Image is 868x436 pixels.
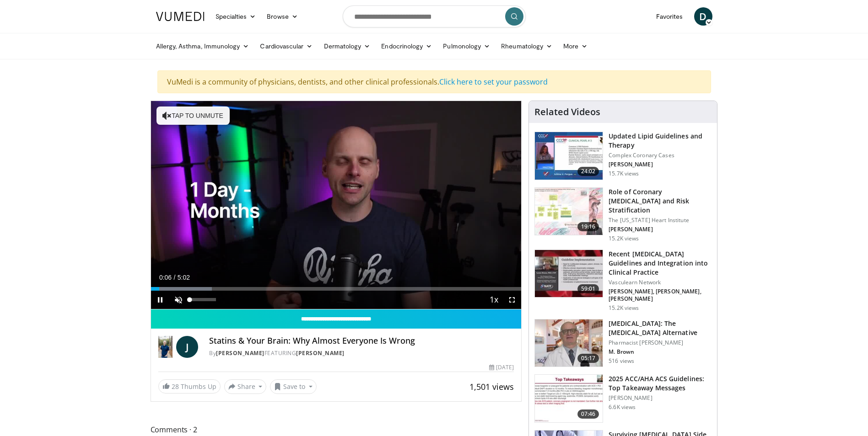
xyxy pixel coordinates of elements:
[174,274,176,281] span: /
[254,37,318,55] a: Cardiovascular
[609,235,639,242] p: 15.2K views
[609,152,712,159] p: Complex Coronary Cases
[157,70,711,93] div: VuMedi is a community of physicians, dentists, and other clinical professionals.
[609,404,636,411] p: 6.6K views
[159,274,172,281] span: 0:06
[609,374,712,393] h3: 2025 ACC/AHA ACS Guidelines: Top Takeaway Messages
[609,217,712,224] p: The [US_STATE] Heart Institute
[209,349,514,357] div: By FEATURING
[558,37,593,55] a: More
[609,187,712,215] h3: Role of Coronary [MEDICAL_DATA] and Risk Stratification
[176,336,198,358] a: J
[609,161,712,168] p: [PERSON_NAME]
[577,284,599,293] span: 59:01
[535,250,603,298] img: 87825f19-cf4c-4b91-bba1-ce218758c6bb.150x105_q85_crop-smart_upscale.jpg
[609,348,712,356] p: M. Brown
[577,167,599,176] span: 24:02
[151,287,522,291] div: Progress Bar
[270,379,317,394] button: Save to
[577,222,599,231] span: 19:16
[609,304,639,312] p: 15.2K views
[534,250,712,312] a: 59:01 Recent [MEDICAL_DATA] Guidelines and Integration into Clinical Practice Vasculearn Network ...
[609,319,712,337] h3: [MEDICAL_DATA]: The [MEDICAL_DATA] Alternative
[609,394,712,402] p: [PERSON_NAME]
[216,349,264,357] a: [PERSON_NAME]
[609,132,712,150] h3: Updated Lipid Guidelines and Therapy
[178,274,190,281] span: 5:02
[156,106,230,125] button: Tap to unmute
[158,336,173,358] img: Dr. Jordan Rennicke
[535,188,603,235] img: 1efa8c99-7b8a-4ab5-a569-1c219ae7bd2c.150x105_q85_crop-smart_upscale.jpg
[151,291,169,309] button: Pause
[535,319,603,367] img: ce9609b9-a9bf-4b08-84dd-8eeb8ab29fc6.150x105_q85_crop-smart_upscale.jpg
[172,382,179,391] span: 28
[609,288,712,303] p: [PERSON_NAME], [PERSON_NAME], [PERSON_NAME]
[535,132,603,180] img: 77f671eb-9394-4acc-bc78-a9f077f94e00.150x105_q85_crop-smart_upscale.jpg
[210,7,262,26] a: Specialties
[609,339,712,346] p: Pharmacist [PERSON_NAME]
[503,291,521,309] button: Fullscreen
[609,279,712,286] p: Vasculearn Network
[156,12,205,21] img: VuMedi Logo
[535,375,603,422] img: 369ac253-1227-4c00-b4e1-6e957fd240a8.150x105_q85_crop-smart_upscale.jpg
[577,354,599,363] span: 05:17
[190,298,216,301] div: Volume Level
[296,349,345,357] a: [PERSON_NAME]
[158,379,221,393] a: 28 Thumbs Up
[534,187,712,242] a: 19:16 Role of Coronary [MEDICAL_DATA] and Risk Stratification The [US_STATE] Heart Institute [PER...
[609,170,639,177] p: 15.7K views
[343,5,526,27] input: Search topics, interventions
[151,424,522,436] span: Comments 2
[151,37,255,55] a: Allergy, Asthma, Immunology
[151,101,522,309] video-js: Video Player
[376,37,437,55] a: Endocrinology
[609,226,712,233] p: [PERSON_NAME]
[577,409,599,419] span: 07:46
[224,379,267,394] button: Share
[469,381,514,392] span: 1,501 views
[534,106,600,117] h4: Related Videos
[651,7,689,26] a: Favorites
[437,37,496,55] a: Pulmonology
[209,336,514,346] h4: Statins & Your Brain: Why Almost Everyone Is Wrong
[318,37,376,55] a: Dermatology
[534,319,712,367] a: 05:17 [MEDICAL_DATA]: The [MEDICAL_DATA] Alternative Pharmacist [PERSON_NAME] M. Brown 516 views
[609,250,712,277] h3: Recent [MEDICAL_DATA] Guidelines and Integration into Clinical Practice
[439,77,548,87] a: Click here to set your password
[496,37,558,55] a: Rheumatology
[485,291,503,309] button: Playback Rate
[534,374,712,423] a: 07:46 2025 ACC/AHA ACS Guidelines: Top Takeaway Messages [PERSON_NAME] 6.6K views
[534,132,712,180] a: 24:02 Updated Lipid Guidelines and Therapy Complex Coronary Cases [PERSON_NAME] 15.7K views
[261,7,303,26] a: Browse
[489,363,514,372] div: [DATE]
[609,357,634,365] p: 516 views
[169,291,188,309] button: Unmute
[694,7,712,26] a: D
